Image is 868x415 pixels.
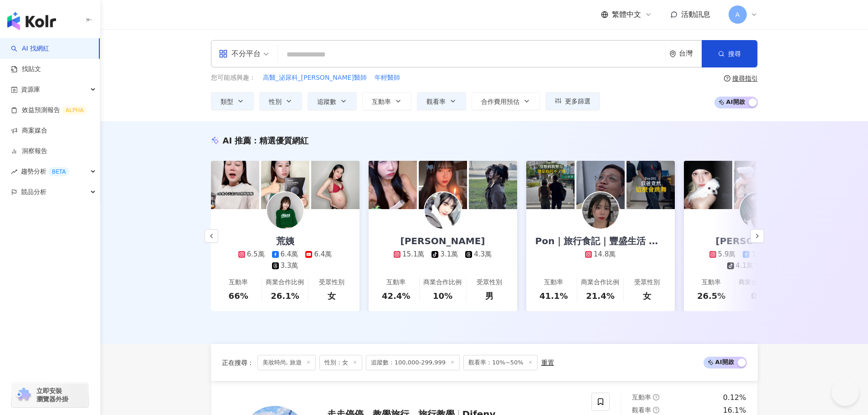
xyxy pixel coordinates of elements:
[386,278,406,287] div: 互動率
[751,250,771,259] div: 1,086
[219,46,261,61] div: 不分平台
[472,92,540,110] button: 合作費用預估
[11,65,41,74] a: 找貼文
[11,44,49,53] a: searchAI 找網紅
[311,161,360,209] img: post-image
[481,98,519,105] span: 合作費用預估
[221,98,233,105] span: 類型
[702,278,721,287] div: 互動率
[269,98,282,105] span: 性別
[832,379,859,406] iframe: Help Scout Beacon - Open
[632,406,651,414] span: 觀看率
[426,98,446,105] span: 觀看率
[271,290,299,302] div: 26.1%
[643,290,651,302] div: 女
[474,250,492,259] div: 4.3萬
[612,10,641,20] span: 繁體中文
[526,209,675,311] a: Pon｜旅行食記｜豐盛生活 ｜穿搭分享14.8萬互動率41.1%商業合作比例21.4%受眾性別女
[526,235,675,247] div: Pon｜旅行食記｜豐盛生活 ｜穿搭分享
[257,355,316,370] span: 美妝時尚, 旅遊
[222,359,254,366] span: 正在搜尋 ：
[382,290,410,302] div: 42.4%
[718,250,736,259] div: 5.9萬
[740,192,776,229] img: KOL Avatar
[372,98,391,105] span: 互動率
[751,290,765,302] div: 0%
[247,250,265,259] div: 6.5萬
[223,135,309,146] div: AI 推薦 ：
[229,290,248,302] div: 66%
[319,278,344,287] div: 受眾性別
[319,355,362,370] span: 性別：女
[526,161,575,209] img: post-image
[314,250,332,259] div: 6.4萬
[267,192,303,229] img: KOL Avatar
[262,73,367,83] button: 高醫_泌尿科_[PERSON_NAME]醫師
[36,387,68,403] span: 立即安裝 瀏覽器外掛
[653,407,659,413] span: question-circle
[229,278,248,287] div: 互動率
[679,50,702,57] div: 台灣
[581,278,619,287] div: 商業合作比例
[266,278,304,287] div: 商業合作比例
[734,161,782,209] img: post-image
[219,49,228,58] span: appstore
[402,250,424,259] div: 15.1萬
[684,161,732,209] img: post-image
[440,250,458,259] div: 3.1萬
[707,235,810,247] div: [PERSON_NAME]
[653,394,659,400] span: question-circle
[736,261,754,271] div: 4.1萬
[594,250,616,259] div: 14.8萬
[728,50,741,57] span: 搜尋
[328,290,336,302] div: 女
[211,73,256,82] span: 您可能感興趣：
[565,97,591,105] span: 更多篩選
[485,290,493,302] div: 男
[419,161,467,209] img: post-image
[375,73,400,82] span: 年輕醫師
[267,235,303,247] div: 荒姨
[684,209,832,311] a: [PERSON_NAME]5.9萬1,0862,3704.1萬3,446互動率26.5%商業合作比例0%受眾性別女
[281,261,298,271] div: 3.3萬
[263,73,367,82] span: 高醫_泌尿科_[PERSON_NAME]醫師
[463,355,538,370] span: 觀看率：10%~50%
[539,290,568,302] div: 41.1%
[669,51,676,57] span: environment
[582,192,619,229] img: KOL Avatar
[469,161,517,209] img: post-image
[281,250,298,259] div: 6.4萬
[261,161,309,209] img: post-image
[576,161,625,209] img: post-image
[11,126,47,135] a: 商案媒合
[21,161,69,182] span: 趨勢分析
[11,169,17,175] span: rise
[697,290,725,302] div: 26.5%
[366,355,460,370] span: 追蹤數：100,000-299,999
[12,383,88,407] a: chrome extension立即安裝 瀏覽器外掛
[433,290,452,302] div: 10%
[724,75,730,82] span: question-circle
[423,278,462,287] div: 商業合作比例
[11,147,47,156] a: 洞察報告
[634,278,660,287] div: 受眾性別
[632,394,651,401] span: 互動率
[702,40,757,67] button: 搜尋
[425,192,461,229] img: KOL Avatar
[735,10,740,20] span: A
[723,393,746,403] div: 0.12%
[417,92,466,110] button: 觀看率
[7,12,56,30] img: logo
[11,106,87,115] a: 效益預測報告ALPHA
[627,161,675,209] img: post-image
[259,92,302,110] button: 性別
[681,10,710,19] span: 活動訊息
[15,388,32,402] img: chrome extension
[259,136,308,145] span: 精選優質網紅
[544,278,563,287] div: 互動率
[211,92,254,110] button: 類型
[48,167,69,176] div: BETA
[21,182,46,202] span: 競品分析
[369,209,517,311] a: [PERSON_NAME]15.1萬3.1萬4.3萬互動率42.4%商業合作比例10%受眾性別男
[391,235,494,247] div: [PERSON_NAME]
